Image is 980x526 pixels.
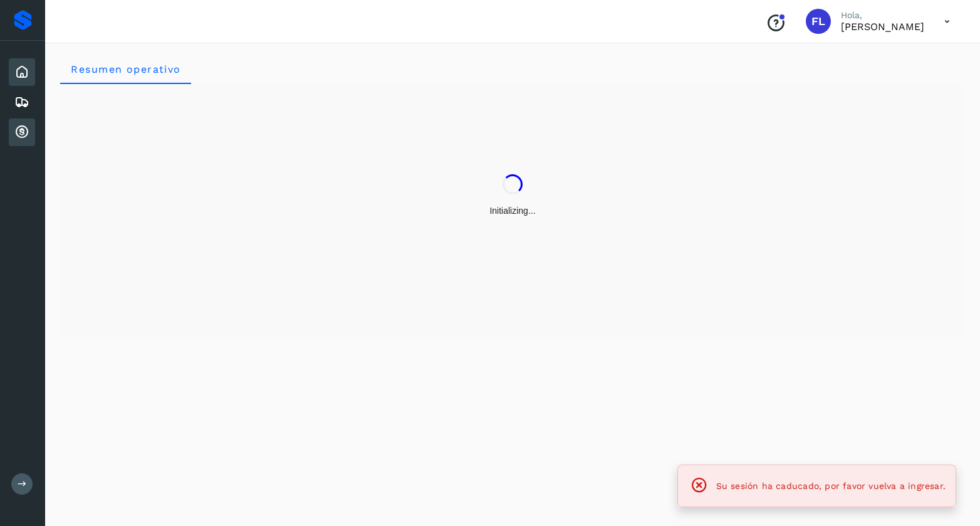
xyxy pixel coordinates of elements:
[70,63,181,75] span: Resumen operativo
[9,88,35,116] div: Embarques
[841,21,924,33] p: Fabian Lopez Calva
[9,58,35,86] div: Inicio
[716,481,946,491] span: Su sesión ha caducado, por favor vuelva a ingresar.
[841,10,924,21] p: Hola,
[9,118,35,146] div: Cuentas por cobrar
